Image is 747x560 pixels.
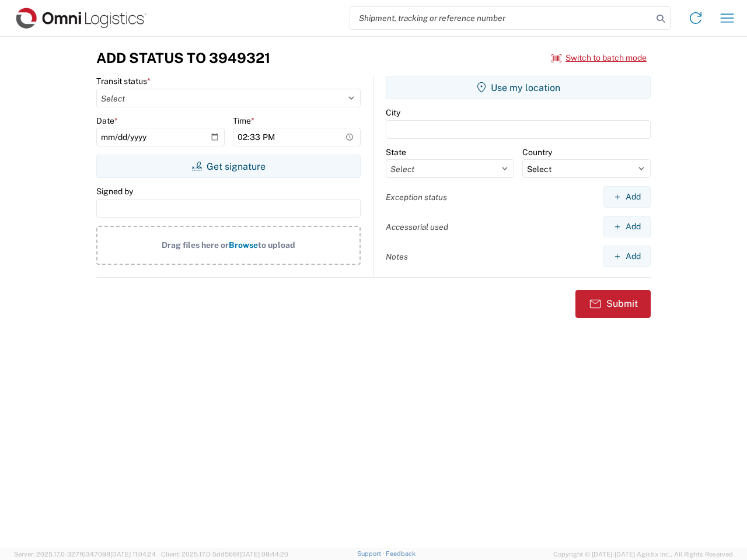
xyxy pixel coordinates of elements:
[239,551,288,558] span: [DATE] 08:44:20
[386,192,447,202] label: Exception status
[229,240,258,250] span: Browse
[96,76,151,86] label: Transit status
[522,147,552,157] label: Country
[386,147,406,157] label: State
[386,251,408,262] label: Notes
[96,155,361,178] button: Get signature
[96,186,133,197] label: Signed by
[96,116,118,126] label: Date
[350,7,652,29] input: Shipment, tracking or reference number
[603,246,651,267] button: Add
[386,107,400,118] label: City
[386,550,416,557] a: Feedback
[161,551,288,558] span: Client: 2025.17.0-5dd568f
[258,240,295,250] span: to upload
[14,551,156,558] span: Server: 2025.17.0-327f6347098
[357,550,386,557] a: Support
[603,216,651,237] button: Add
[575,290,651,318] button: Submit
[386,76,651,99] button: Use my location
[162,240,229,250] span: Drag files here or
[386,222,448,232] label: Accessorial used
[110,551,156,558] span: [DATE] 11:04:24
[233,116,254,126] label: Time
[603,186,651,208] button: Add
[96,50,270,66] h3: Add Status to 3949321
[553,549,733,559] span: Copyright © [DATE]-[DATE] Agistix Inc., All Rights Reserved
[551,48,647,68] button: Switch to batch mode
